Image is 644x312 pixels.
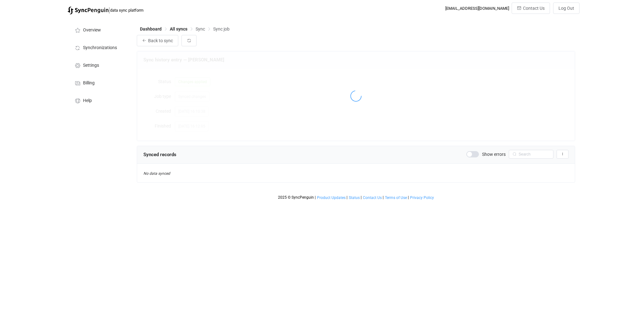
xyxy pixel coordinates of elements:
a: Settings [68,56,130,74]
a: Synchronizations [68,38,130,56]
span: Terms of Use [385,196,407,200]
a: Contact Us [363,196,382,200]
a: Privacy Policy [410,196,434,200]
a: Help [68,91,130,109]
span: data sync platform [110,8,143,13]
a: |data sync platform [68,6,143,14]
span: 2025 © SyncPenguin [278,195,314,200]
input: Search [509,150,553,159]
span: Contact Us [363,196,382,200]
span: Sync [196,26,205,31]
span: | [361,195,362,200]
span: Settings [83,63,99,68]
div: [EMAIL_ADDRESS][DOMAIN_NAME] [445,6,509,11]
span: | [383,195,384,200]
span: Contact Us [523,6,545,11]
div: Breadcrumb [140,27,230,31]
span: Product Updates [317,196,346,200]
span: Dashboard [140,26,162,31]
button: Log Out [553,3,580,14]
a: Billing [68,74,130,91]
span: All syncs [170,26,187,31]
span: Privacy Policy [410,196,434,200]
button: Contact Us [512,3,550,14]
span: | [347,195,347,200]
span: | [315,195,316,200]
span: Billing [83,81,95,86]
span: Log Out [558,6,574,11]
span: Synchronizations [83,45,117,50]
a: Status [348,196,360,200]
span: Sync job [213,26,230,31]
span: | [108,6,110,14]
span: Overview [83,28,101,33]
span: Status [349,196,360,200]
button: Back to sync [137,35,178,46]
span: Back to sync [148,38,173,43]
span: | [408,195,409,200]
span: Show errors [482,152,506,156]
span: Help [83,98,92,103]
a: Terms of Use [385,196,407,200]
img: syncpenguin.svg [68,7,108,14]
a: Overview [68,21,130,38]
span: Synced records [143,152,176,157]
a: Product Updates [317,196,346,200]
